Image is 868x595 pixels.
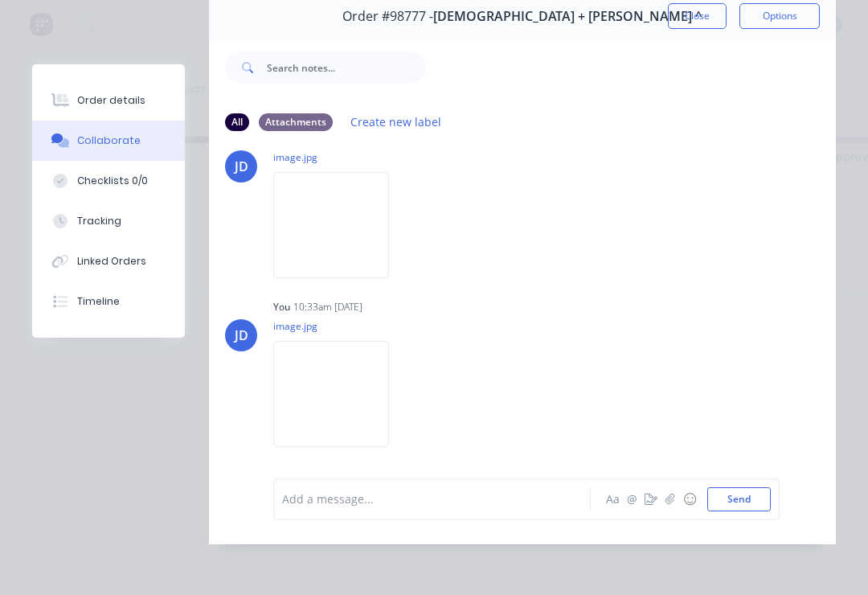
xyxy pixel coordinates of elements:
button: Create new label [342,111,450,133]
div: Checklists 0/0 [77,174,148,188]
button: Options [739,3,820,29]
button: ☺ [680,490,699,509]
div: Attachments [259,113,333,131]
button: @ [622,490,641,509]
div: 10:33am [DATE] [293,300,362,314]
button: Checklists 0/0 [32,161,185,201]
div: You [273,300,290,314]
button: Order details [32,80,185,121]
div: Linked Orders [77,254,146,269]
span: [DEMOGRAPHIC_DATA] + [PERSON_NAME] ^ [433,9,702,24]
button: Tracking [32,201,185,241]
button: Close [668,3,727,29]
div: Order details [77,93,145,108]
button: Linked Orders [32,241,185,281]
span: Order #98777 - [342,9,433,24]
p: image.jpg [273,319,405,333]
div: All [225,113,249,131]
div: Timeline [77,294,120,309]
div: Tracking [77,214,121,228]
p: image.jpg [273,150,405,164]
div: JD [235,326,248,345]
button: Send [707,487,771,511]
div: Collaborate [77,133,141,148]
button: Collaborate [32,121,185,161]
button: Timeline [32,281,185,322]
input: Search notes... [267,51,426,84]
div: JD [235,157,248,176]
button: Aa [603,490,622,509]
